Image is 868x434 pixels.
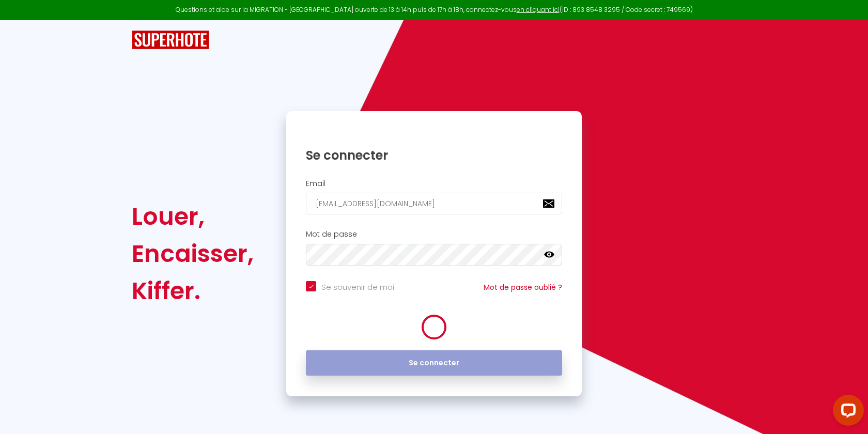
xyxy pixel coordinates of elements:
[132,198,254,235] div: Louer,
[306,193,562,214] input: Ton Email
[484,282,562,292] a: Mot de passe oublié ?
[132,272,254,309] div: Kiffer.
[517,5,560,14] a: en cliquant ici
[825,391,868,434] iframe: LiveChat chat widget
[132,30,209,50] img: SuperHote logo
[306,179,562,188] h2: Email
[306,230,562,239] h2: Mot de passe
[306,350,562,376] button: Se connecter
[306,147,562,163] h1: Se connecter
[132,235,254,272] div: Encaisser,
